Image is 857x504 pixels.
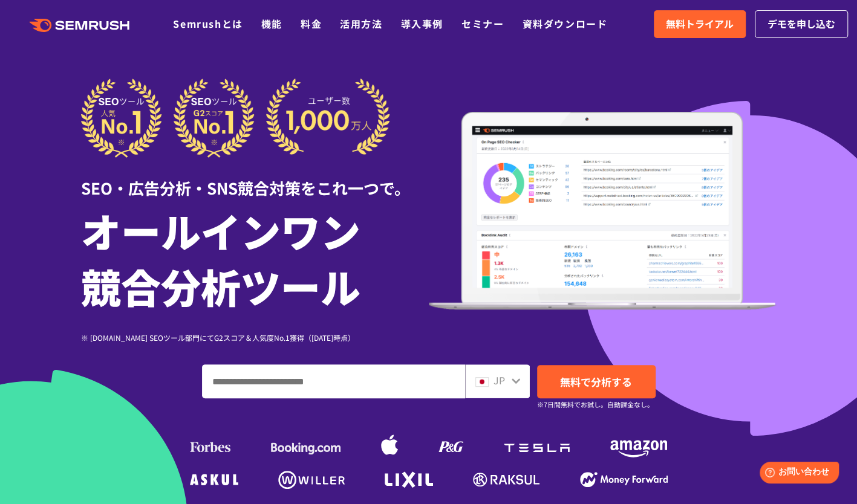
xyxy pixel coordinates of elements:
[767,16,835,32] span: デモを申し込む
[81,202,429,314] h1: オールインワン 競合分析ツール
[301,16,322,31] a: 料金
[401,16,443,31] a: 導入事例
[461,16,504,31] a: セミナー
[537,365,656,398] a: 無料で分析する
[560,374,632,389] span: 無料で分析する
[494,373,505,387] span: JP
[81,332,429,343] div: ※ [DOMAIN_NAME] SEOツール部門にてG2スコア＆人気度No.1獲得（[DATE]時点）
[755,10,848,38] a: デモを申し込む
[261,16,282,31] a: 機能
[340,16,382,31] a: 活用方法
[173,16,243,31] a: Semrushとは
[203,365,464,398] input: ドメイン、キーワードまたはURLを入力してください
[654,10,746,38] a: 無料トライアル
[522,16,607,31] a: 資料ダウンロード
[666,16,734,32] span: 無料トライアル
[537,399,654,410] small: ※7日間無料でお試し。自動課金なし。
[81,158,429,199] div: SEO・広告分析・SNS競合対策をこれ一つで。
[749,457,844,491] iframe: Help widget launcher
